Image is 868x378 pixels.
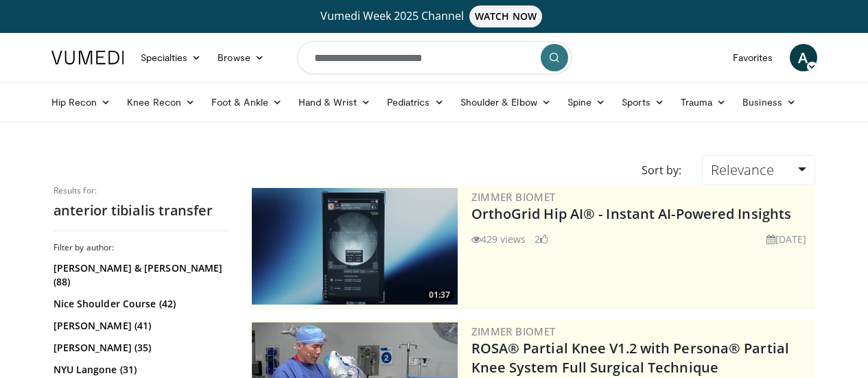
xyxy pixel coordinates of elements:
a: Knee Recon [119,88,203,116]
a: Business [734,88,804,116]
a: Shoulder & Elbow [452,88,559,116]
p: Results for: [54,185,228,196]
a: A [790,44,817,71]
h2: anterior tibialis transfer [54,202,228,220]
a: Sports [613,88,672,116]
a: Browse [209,44,272,71]
img: VuMedi Logo [51,51,124,64]
h3: Filter by author: [54,242,228,253]
input: Search topics, interventions [297,41,572,74]
a: Spine [559,88,613,116]
a: Trauma [672,88,735,116]
a: Hand & Wrist [290,88,379,116]
a: Favorites [725,44,782,71]
a: Zimmer Biomet [471,324,556,338]
span: 01:37 [425,289,454,301]
span: WATCH NOW [469,5,542,27]
a: [PERSON_NAME] (41) [54,319,225,333]
a: Hip Recon [43,88,119,116]
a: Pediatrics [379,88,452,116]
li: 429 views [471,232,526,246]
a: Specialties [132,44,210,71]
a: OrthoGrid Hip AI® - Instant AI-Powered Insights [471,204,792,223]
a: Vumedi Week 2025 ChannelWATCH NOW [54,5,815,27]
a: [PERSON_NAME] (35) [54,341,225,355]
img: 51d03d7b-a4ba-45b7-9f92-2bfbd1feacc3.300x170_q85_crop-smart_upscale.jpg [252,188,458,305]
li: [DATE] [766,232,807,246]
a: Relevance [702,155,814,185]
li: 2 [535,232,548,246]
a: [PERSON_NAME] & [PERSON_NAME] (88) [54,261,225,289]
div: Sort by: [631,155,692,185]
a: Zimmer Biomet [471,190,556,204]
a: NYU Langone (31) [54,363,225,377]
a: Nice Shoulder Course (42) [54,297,225,311]
a: ROSA® Partial Knee V1.2 with Persona® Partial Knee System Full Surgical Technique [471,339,790,377]
span: Relevance [711,161,774,179]
a: 01:37 [252,188,458,305]
a: Foot & Ankle [203,88,290,116]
